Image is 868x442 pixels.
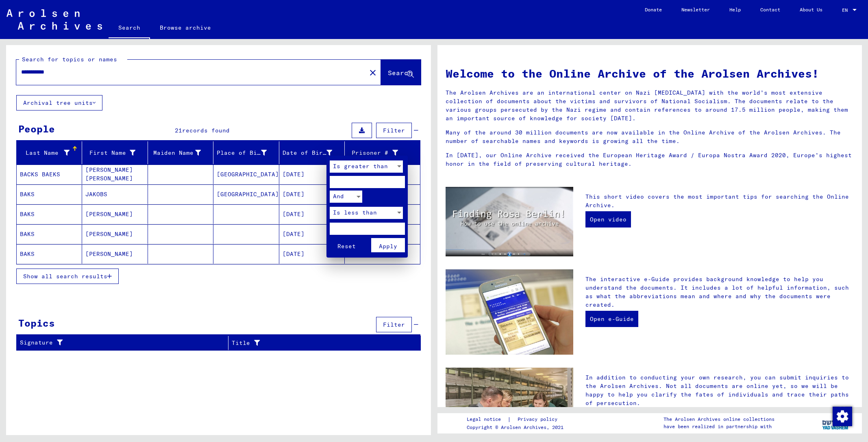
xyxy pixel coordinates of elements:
span: Reset [337,243,356,250]
span: And [333,193,344,200]
img: Change consent [833,407,852,426]
span: Is greater than [333,162,388,170]
span: Is less than [333,209,377,216]
span: Apply [379,243,397,250]
button: Apply [371,238,405,252]
button: Reset [330,238,363,252]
